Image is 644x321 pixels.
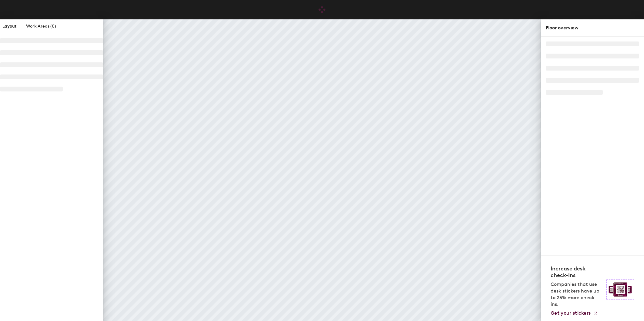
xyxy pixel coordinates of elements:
[606,279,634,300] img: Sticker logo
[551,265,603,279] h4: Increase desk check-ins
[546,24,639,31] div: Floor overview
[26,24,56,29] span: Work Areas (0)
[551,310,591,316] span: Get your stickers
[2,24,16,29] span: Layout
[551,281,603,308] p: Companies that use desk stickers have up to 25% more check-ins.
[551,310,598,316] a: Get your stickers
